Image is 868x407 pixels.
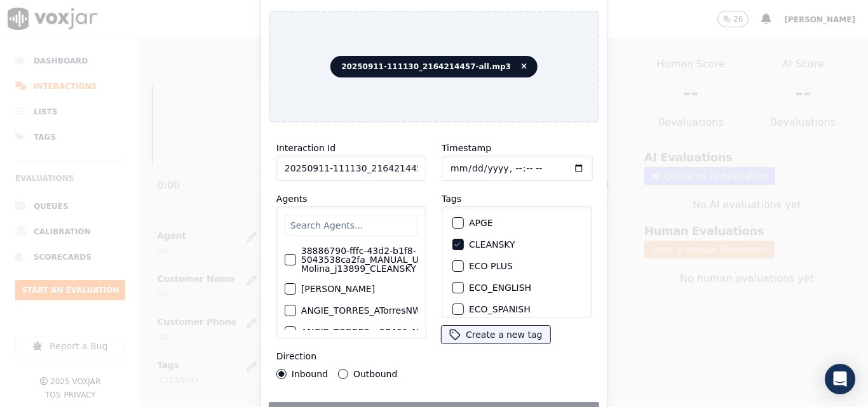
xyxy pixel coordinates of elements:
label: 38886790-fffc-43d2-b1f8-5043538ca2fa_MANUAL_UPLOAD_Juliana Molina_j13899_CLEANSKY [301,246,483,273]
label: APGE [469,218,493,227]
input: Search Agents... [285,215,418,236]
label: Tags [442,194,461,204]
label: ECO_SPANISH [469,305,531,314]
input: reference id, file name, etc [276,156,426,181]
label: Inbound [292,370,328,378]
label: CLEANSKY [469,240,515,249]
button: Create a new tag [442,326,550,344]
label: ECO_ENGLISH [469,283,531,292]
label: Direction [276,351,316,361]
label: ECO PLUS [469,262,513,270]
label: ANGIE_TORRES_ATorresNWFG_SPARK [301,306,466,315]
label: Timestamp [442,143,491,153]
span: 20250911-111130_2164214457-all.mp3 [330,56,538,77]
label: Outbound [353,370,397,378]
label: ANGIE_TORRES_a27409_NEXT_VOLT [301,328,463,337]
label: Interaction Id [276,143,336,153]
div: Open Intercom Messenger [825,364,855,394]
label: [PERSON_NAME] [301,284,375,293]
label: Agents [276,194,308,204]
